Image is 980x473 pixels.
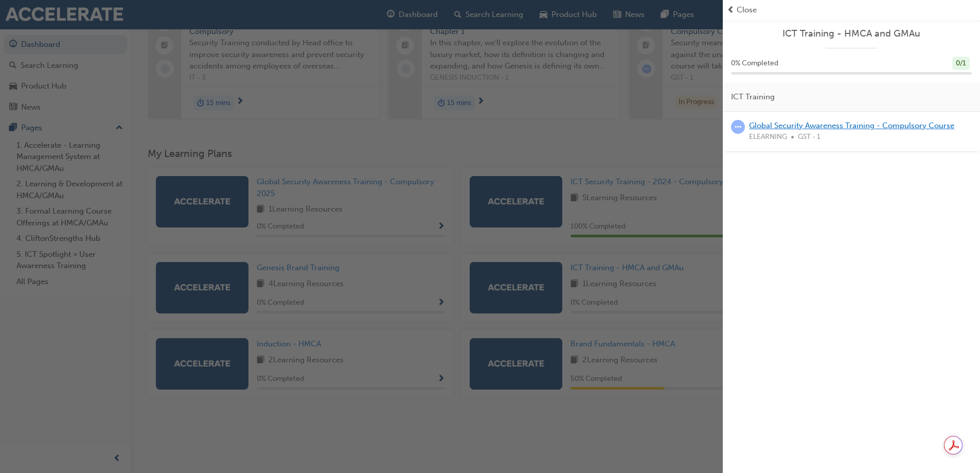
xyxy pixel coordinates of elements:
span: ELEARNING [749,131,787,143]
a: Global Security Awareness Training - Compulsory Course [749,121,954,130]
span: ICT Training [731,91,775,103]
a: ICT Training - HMCA and GMAu [731,28,972,40]
button: prev-iconClose [727,4,976,16]
span: GST - 1 [798,131,821,143]
span: learningRecordVerb_ATTEMPT-icon [731,120,745,134]
span: prev-icon [727,4,735,16]
span: 0 % Completed [731,58,778,69]
div: 0 / 1 [952,57,970,71]
span: Close [737,4,757,16]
